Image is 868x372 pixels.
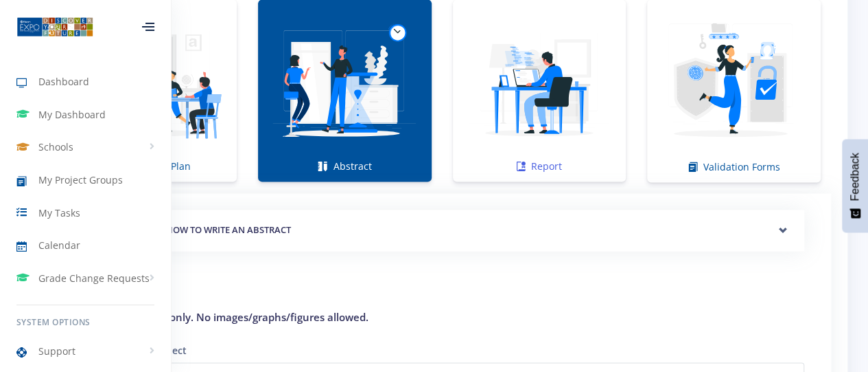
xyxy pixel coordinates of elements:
[80,272,804,293] h2: Abstract
[38,107,106,122] span: My Dashboard
[38,173,123,187] span: My Project Groups
[38,74,89,89] span: Dashboard
[38,238,80,252] span: Calendar
[849,153,861,201] span: Feedback
[16,16,93,38] img: ...
[97,223,788,237] h5: GUIDELINES ON HOW TO WRITE AN ABSTRACT
[842,139,868,232] button: Feedback - Show survey
[38,206,80,220] span: My Tasks
[16,316,154,329] h6: System Options
[80,309,804,325] h4: Max 250 words only. No images/graphs/figures allowed.
[464,8,615,159] img: Report
[38,344,75,358] span: Support
[658,8,810,160] img: Validation Forms
[269,8,420,159] img: Abstract
[38,271,150,285] span: Grade Change Requests
[38,140,73,154] span: Schools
